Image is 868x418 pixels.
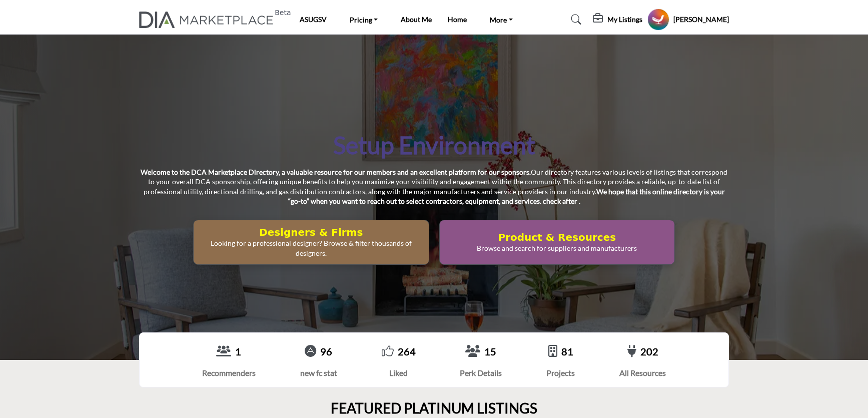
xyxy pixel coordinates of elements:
[300,15,327,24] a: ASUGSV
[483,13,520,27] a: More
[448,15,467,24] a: Home
[561,12,588,28] a: Search
[546,367,575,379] div: Projects
[593,14,642,26] div: My Listings
[401,15,432,24] a: About Me
[640,345,658,357] a: 202
[235,345,241,357] a: 1
[300,367,337,379] div: new fc stat
[607,15,642,24] h5: My Listings
[382,345,394,357] i: Go to Liked
[382,367,416,379] div: Liked
[202,367,256,379] div: Recommenders
[443,243,672,253] p: Browse and search for suppliers and manufacturers
[139,12,279,28] img: Site Logo
[216,345,231,358] a: View Recommenders
[139,167,729,206] p: Our directory features various levels of listings that correspond to your overall DCA sponsorship...
[484,345,496,357] a: 15
[141,168,531,176] strong: Welcome to the DCA Marketplace Directory, a valuable resource for our members and an excellent pl...
[193,220,429,265] button: Designers & Firms Looking for a professional designer? Browse & filter thousands of designers.
[139,12,279,28] a: Beta
[331,400,537,417] h2: FEATURED PLATINUM LISTINGS
[443,231,672,243] h2: Product & Resources
[561,345,573,357] a: 81
[197,226,426,238] h2: Designers & Firms
[619,367,666,379] div: All Resources
[673,15,729,25] h5: [PERSON_NAME]
[333,130,535,161] h1: Setup Environment
[343,13,385,27] a: Pricing
[197,238,426,258] p: Looking for a professional designer? Browse & filter thousands of designers.
[320,345,332,357] a: 96
[439,220,675,265] button: Product & Resources Browse and search for suppliers and manufacturers
[647,9,669,31] button: Show hide supplier dropdown
[275,9,291,17] h6: Beta
[460,367,502,379] div: Perk Details
[398,345,416,357] a: 264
